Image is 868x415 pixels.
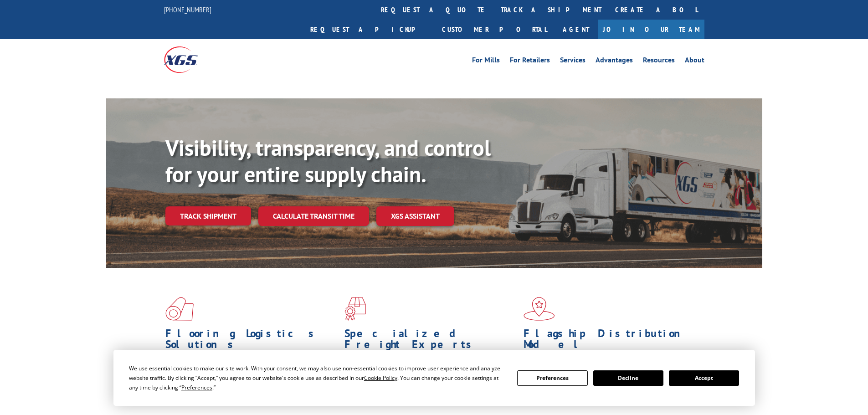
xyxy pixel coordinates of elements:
[596,56,633,67] a: Advantages
[685,56,704,67] a: About
[344,297,366,321] img: xgs-icon-focused-on-flooring-red
[524,297,555,321] img: xgs-icon-flagship-distribution-model-red
[258,206,369,226] a: Calculate transit time
[598,20,704,39] a: Join Our Team
[435,20,554,39] a: Customer Portal
[181,384,212,391] span: Preferences
[517,370,587,386] button: Preferences
[364,374,397,382] span: Cookie Policy
[165,133,491,188] b: Visibility, transparency, and control for your entire supply chain.
[165,206,251,225] a: Track shipment
[344,328,517,354] h1: Specialized Freight Experts
[303,20,435,39] a: Request a pickup
[554,20,598,39] a: Agent
[643,56,675,67] a: Resources
[472,56,500,67] a: For Mills
[376,206,454,226] a: XGS ASSISTANT
[113,350,755,406] div: Cookie Consent Prompt
[129,364,506,392] div: We use essential cookies to make our site work. With your consent, we may also use non-essential ...
[593,370,663,386] button: Decline
[165,297,194,321] img: xgs-icon-total-supply-chain-intelligence-red
[560,56,586,67] a: Services
[669,370,739,386] button: Accept
[510,56,550,67] a: For Retailers
[165,328,338,354] h1: Flooring Logistics Solutions
[164,5,211,14] a: [PHONE_NUMBER]
[524,328,696,354] h1: Flagship Distribution Model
